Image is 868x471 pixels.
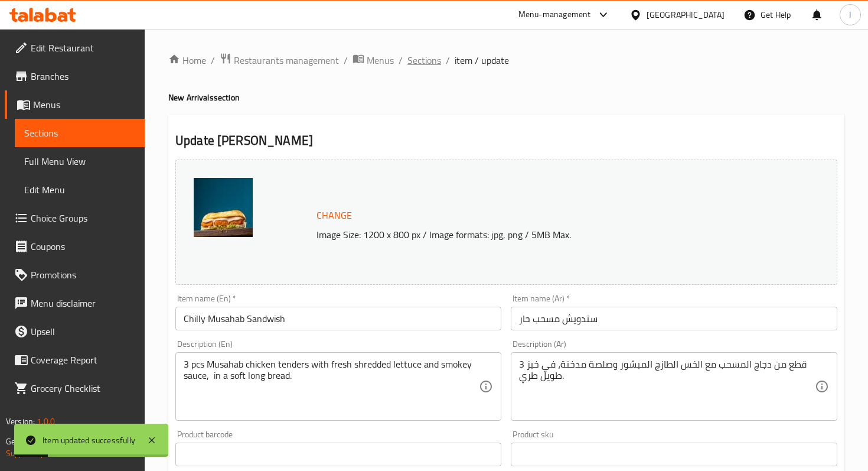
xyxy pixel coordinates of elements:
[511,443,837,466] input: Please enter product sku
[15,176,145,204] a: Edit Menu
[31,211,135,225] span: Choice Groups
[511,307,837,330] input: Enter name Ar
[5,346,145,374] a: Coverage Report
[194,178,253,237] img: Chilly_musahab_1638952501211624916.jpg
[399,53,403,67] li: /
[24,154,135,168] span: Full Menu View
[312,203,357,228] button: Change
[168,53,844,68] nav: breadcrumb
[455,53,509,67] span: item / update
[5,62,145,90] a: Branches
[5,232,145,261] a: Coupons
[175,443,501,466] input: Please enter product barcode
[31,41,135,55] span: Edit Restaurant
[446,53,450,67] li: /
[33,98,135,112] span: Menus
[6,434,60,449] span: Get support on:
[5,374,145,402] a: Grocery Checklist
[31,381,135,395] span: Grocery Checklist
[5,289,145,317] a: Menu disclaimer
[31,69,135,83] span: Branches
[168,53,206,67] a: Home
[6,446,81,461] a: Support.OpsPlatform
[211,53,215,67] li: /
[407,53,441,67] a: Sections
[519,359,814,415] textarea: 3 قطع من دجاج المسحب مع الخس الطازج المبشور وصلصة مدخنة، في خبز طويل طري.
[849,8,851,21] span: I
[5,261,145,289] a: Promotions
[518,8,591,22] div: Menu-management
[24,126,135,140] span: Sections
[5,204,145,232] a: Choice Groups
[344,53,348,67] li: /
[5,317,145,346] a: Upsell
[37,414,55,429] span: 1.0.0
[5,90,145,119] a: Menus
[43,434,135,447] div: Item updated successfully
[24,183,135,197] span: Edit Menu
[175,132,837,150] h2: Update [PERSON_NAME]
[220,53,339,68] a: Restaurants management
[31,296,135,310] span: Menu disclaimer
[6,414,35,429] span: Version:
[31,324,135,339] span: Upsell
[31,353,135,367] span: Coverage Report
[31,268,135,282] span: Promotions
[353,53,394,68] a: Menus
[367,53,394,67] span: Menus
[5,34,145,62] a: Edit Restaurant
[31,239,135,254] span: Coupons
[15,119,145,147] a: Sections
[168,92,844,103] h4: New Arrivals section
[184,359,479,415] textarea: 3 pcs Musahab chicken tenders with fresh shredded lettuce and smokey sauce, in a soft long bread.
[312,228,781,242] p: Image Size: 1200 x 800 px / Image formats: jpg, png / 5MB Max.
[15,147,145,176] a: Full Menu View
[175,307,501,330] input: Enter name En
[316,207,352,224] span: Change
[234,53,339,67] span: Restaurants management
[647,8,725,21] div: [GEOGRAPHIC_DATA]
